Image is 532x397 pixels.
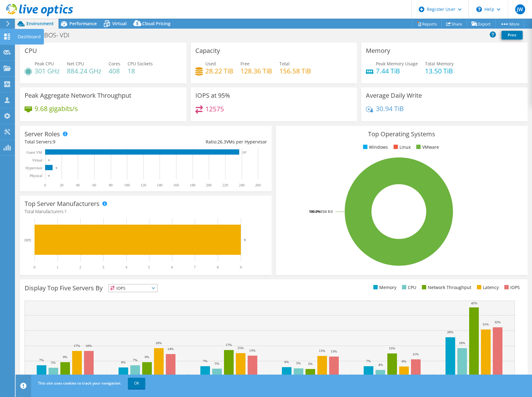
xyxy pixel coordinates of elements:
[205,68,233,74] h4: 28.22 TiB
[217,139,226,145] span: 26.3
[392,144,411,151] li: Linux
[494,320,501,324] text: 32%
[109,61,120,67] span: Cores
[25,131,60,138] h3: Server Roles
[67,61,84,67] span: Net CPU
[109,183,113,187] text: 80
[205,61,216,67] span: Used
[362,144,388,151] li: Windows
[206,183,212,187] text: 200
[420,284,471,291] li: Network Throughput
[237,346,244,350] text: 15%
[35,105,78,112] h4: 9.68 gigabits/s
[471,301,477,305] text: 45%
[109,68,120,74] h4: 408
[26,21,54,26] span: Environment
[366,92,422,99] h3: Average Daily Write
[15,29,44,44] div: Dashboard
[109,284,157,292] span: IOPS
[425,68,454,74] h4: 13.50 TiB
[240,68,272,74] h4: 128.36 TiB
[56,166,57,170] text: 9
[441,19,467,29] a: Share
[57,265,58,269] text: 1
[102,265,104,269] text: 3
[320,209,333,214] tspan: ESXi 8.0
[173,183,179,187] text: 160
[60,183,63,187] text: 20
[281,131,523,138] h3: Top Operating Systems
[515,4,525,14] span: JW
[38,381,121,386] span: This site uses cookies to track your navigation.
[279,68,311,74] h4: 156.58 TiB
[215,362,219,365] text: 5%
[148,265,150,269] text: 5
[32,158,43,162] text: Virtual
[222,183,228,187] text: 220
[79,265,81,269] text: 2
[24,238,31,242] text: HPE
[415,144,439,151] li: VMware
[34,265,35,269] text: 0
[240,265,242,269] text: 9
[412,19,442,29] a: Reports
[121,360,126,364] text: 6%
[44,183,46,187] text: 0
[167,347,174,351] text: 14%
[25,200,100,207] h3: Top Server Manufacturers
[226,343,232,347] text: 17%
[51,361,56,364] text: 5%
[26,150,42,155] text: Guest VM
[376,105,404,112] h4: 30.94 TiB
[467,19,496,29] a: Export
[425,61,454,67] span: Total Memory
[67,68,101,74] h4: 884.24 GHz
[502,31,523,40] a: Print
[171,265,173,269] text: 6
[459,341,465,345] text: 18%
[376,61,418,67] span: Peak Memory Usage
[63,355,68,359] text: 9%
[146,138,267,145] div: Ratio: VMs per Hypervisor
[376,68,418,74] h4: 7.44 TiB
[35,61,54,67] span: Peak CPU
[195,47,220,54] h3: Capacity
[76,183,80,187] text: 40
[413,352,419,356] text: 11%
[400,284,416,291] li: CPU
[319,349,325,353] text: 13%
[244,238,246,242] text: 9
[217,265,219,269] text: 8
[128,378,145,389] a: OK
[240,61,250,67] span: Free
[25,138,146,145] div: Total Servers:
[86,344,92,348] text: 16%
[308,362,313,366] text: 5%
[26,166,42,170] text: Hypervisor
[331,349,337,353] text: 13%
[366,359,371,363] text: 7%
[378,363,383,367] text: 4%
[74,344,80,348] text: 17%
[284,360,289,364] text: 6%
[239,183,245,187] text: 240
[145,355,149,359] text: 9%
[372,284,396,291] li: Memory
[309,209,320,214] tspan: 100.0%
[190,183,195,187] text: 180
[142,21,170,26] span: Cloud Pricing
[39,358,44,362] text: 7%
[25,47,37,54] h3: CPU
[476,7,482,12] svg: \n
[475,284,499,291] li: Latency
[194,265,196,269] text: 7
[141,183,146,187] text: 120
[128,61,153,67] span: CPU Sockets
[35,68,60,74] h4: 301 GHz
[483,322,489,326] text: 31%
[503,284,520,291] li: IOPS
[20,32,79,39] h1: Brattle-BOS- VDI
[53,139,55,145] span: 9
[48,159,50,162] text: 0
[242,151,247,154] text: 237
